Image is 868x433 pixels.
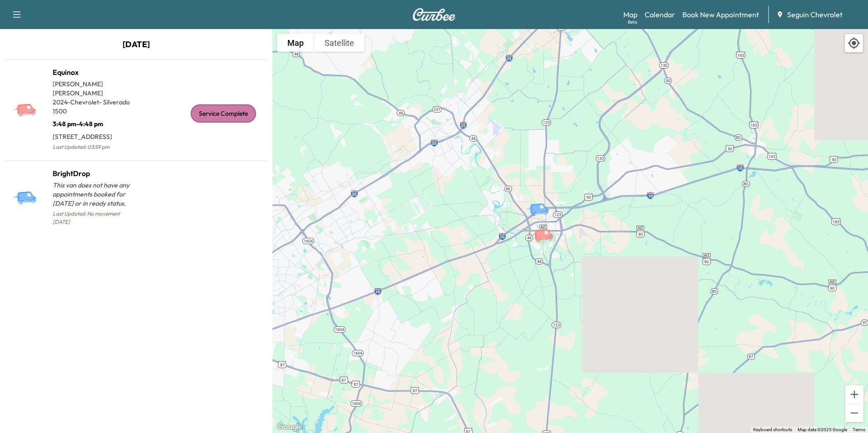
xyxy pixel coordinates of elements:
[753,427,792,433] button: Keyboard shortcuts
[845,404,863,422] button: Zoom out
[412,8,456,21] img: Curbee Logo
[53,181,136,208] p: This van does not have any appointments booked for [DATE] or in ready status.
[845,385,863,403] button: Zoom in
[277,34,314,52] button: Show street map
[844,34,863,53] div: Recenter map
[53,98,136,116] p: 2024 - Chevrolet - Silverado 1500
[275,421,305,433] img: Google
[530,219,562,235] gmp-advanced-marker: Equinox
[275,421,305,433] a: Open this area in Google Maps (opens a new window)
[645,9,675,20] a: Calendar
[191,104,256,123] div: Service Complete
[628,19,637,25] div: Beta
[53,116,136,128] p: 3:48 pm - 4:48 pm
[682,9,759,20] a: Book New Appointment
[53,79,136,98] p: [PERSON_NAME] [PERSON_NAME]
[526,193,557,209] gmp-advanced-marker: BrightDrop
[314,34,365,52] button: Show satellite imagery
[53,67,136,78] h1: Equinox
[53,128,136,141] p: [STREET_ADDRESS]
[787,9,843,20] span: Seguin Chevrolet
[853,427,865,432] a: Terms (opens in new tab)
[623,9,637,20] a: MapBeta
[798,427,847,432] span: Map data ©2025 Google
[53,168,136,179] h1: BrightDrop
[53,141,136,153] p: Last Updated: 03:59 pm
[53,208,136,228] p: Last Updated: No movement [DATE]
